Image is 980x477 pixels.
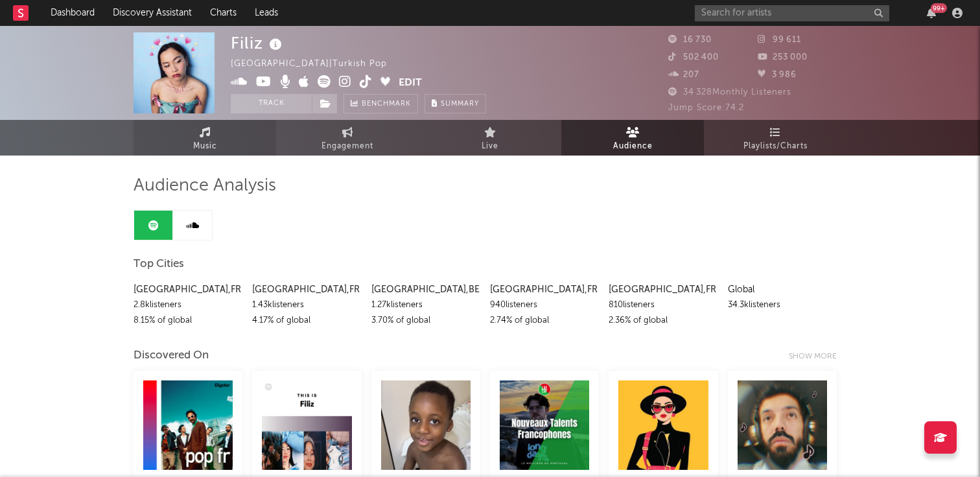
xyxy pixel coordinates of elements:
[613,139,653,154] span: Audience
[758,36,801,44] span: 99 611
[609,313,717,329] div: 2.36 % of global
[668,53,719,62] span: 502 400
[668,104,744,112] span: Jump Score: 74.2
[134,257,184,272] span: Top Cities
[276,120,419,156] a: Engagement
[728,282,837,297] div: Global
[609,297,717,313] div: 810 listeners
[371,313,480,329] div: 3.70 % of global
[252,313,361,329] div: 4.17 % of global
[134,178,276,194] span: Audience Analysis
[490,313,599,329] div: 2.74 % of global
[134,297,242,313] div: 2.8k listeners
[668,71,699,79] span: 207
[371,282,480,297] div: [GEOGRAPHIC_DATA] , BE
[704,120,846,156] a: Playlists/Charts
[419,120,561,156] a: Live
[134,348,209,364] div: Discovered On
[252,282,361,297] div: [GEOGRAPHIC_DATA] , FR
[231,56,402,72] div: [GEOGRAPHIC_DATA] | Turkish Pop
[231,32,285,54] div: Filiz
[490,297,599,313] div: 940 listeners
[252,297,361,313] div: 1.43k listeners
[758,71,797,79] span: 3 986
[931,3,947,13] div: 99 +
[193,139,217,154] span: Music
[695,5,889,21] input: Search for artists
[134,120,276,156] a: Music
[231,94,312,113] button: Track
[482,139,498,154] span: Live
[609,282,717,297] div: [GEOGRAPHIC_DATA] , FR
[399,75,422,91] button: Edit
[362,97,411,112] span: Benchmark
[441,100,479,108] span: Summary
[490,282,599,297] div: [GEOGRAPHIC_DATA] , FR
[668,88,791,97] span: 34 328 Monthly Listeners
[425,94,486,113] button: Summary
[344,94,418,113] a: Benchmark
[728,297,837,313] div: 34.3k listeners
[668,36,712,44] span: 16 730
[743,139,808,154] span: Playlists/Charts
[134,313,242,329] div: 8.15 % of global
[927,8,936,18] button: 99+
[371,297,480,313] div: 1.27k listeners
[789,349,846,364] div: Show more
[561,120,704,156] a: Audience
[321,139,373,154] span: Engagement
[134,282,242,297] div: [GEOGRAPHIC_DATA] , FR
[758,53,808,62] span: 253 000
